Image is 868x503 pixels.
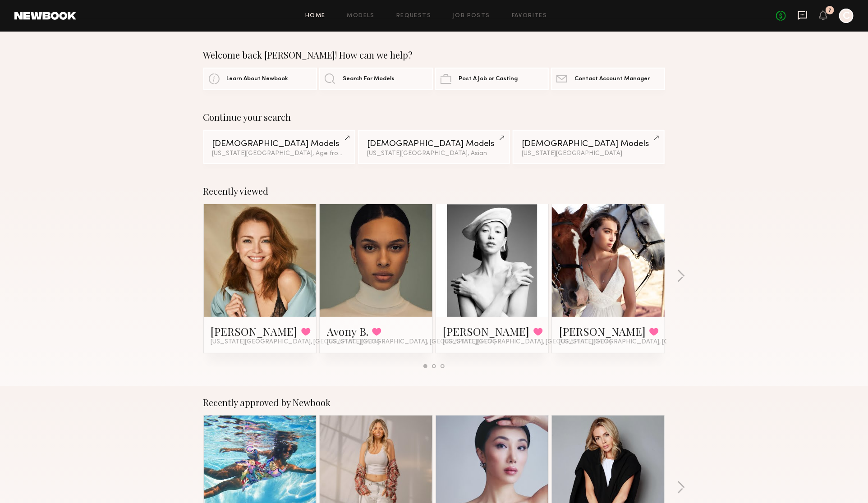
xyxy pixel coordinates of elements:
a: [DEMOGRAPHIC_DATA] Models[US_STATE][GEOGRAPHIC_DATA], Age from [DEMOGRAPHIC_DATA]. [203,130,355,164]
a: Search For Models [319,68,433,90]
div: [US_STATE][GEOGRAPHIC_DATA] [522,151,656,157]
a: [PERSON_NAME] [559,324,646,338]
a: [PERSON_NAME] [211,324,298,338]
a: Models [347,13,375,19]
span: [US_STATE][GEOGRAPHIC_DATA], [GEOGRAPHIC_DATA] [211,338,380,346]
div: [US_STATE][GEOGRAPHIC_DATA], Asian [367,151,501,157]
span: Post A Job or Casting [459,76,518,82]
span: Search For Models [343,76,395,82]
div: Welcome back [PERSON_NAME]! How can we help? [203,50,665,60]
div: [DEMOGRAPHIC_DATA] Models [367,140,501,148]
a: Post A Job or Casting [435,68,549,90]
a: Contact Account Manager [551,68,665,90]
a: Learn About Newbook [203,68,317,90]
a: C [839,9,854,23]
a: Avony B. [327,324,368,338]
span: Contact Account Manager [574,76,650,82]
a: [DEMOGRAPHIC_DATA] Models[US_STATE][GEOGRAPHIC_DATA], Asian [358,130,510,164]
a: Home [305,13,326,19]
div: Continue your search [203,112,665,123]
a: [PERSON_NAME] [443,324,530,338]
a: Requests [396,13,431,19]
a: Job Posts [453,13,490,19]
div: [US_STATE][GEOGRAPHIC_DATA], Age from [DEMOGRAPHIC_DATA]. [212,151,346,157]
a: [DEMOGRAPHIC_DATA] Models[US_STATE][GEOGRAPHIC_DATA] [513,130,665,164]
span: [US_STATE][GEOGRAPHIC_DATA], [GEOGRAPHIC_DATA] [443,338,612,346]
span: [US_STATE][GEOGRAPHIC_DATA], [GEOGRAPHIC_DATA] [327,338,496,346]
div: Recently approved by Newbook [203,397,665,408]
a: Favorites [512,13,547,19]
div: 7 [828,8,831,13]
span: Learn About Newbook [227,76,289,82]
div: [DEMOGRAPHIC_DATA] Models [522,140,656,148]
span: [US_STATE][GEOGRAPHIC_DATA], [GEOGRAPHIC_DATA] [559,338,728,346]
div: [DEMOGRAPHIC_DATA] Models [212,140,346,148]
div: Recently viewed [203,186,665,197]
